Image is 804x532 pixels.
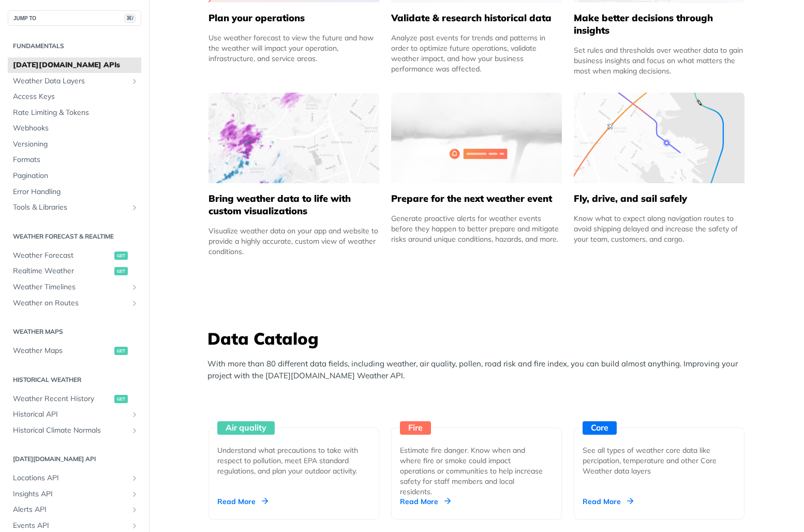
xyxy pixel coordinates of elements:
[8,152,141,168] a: Formats
[130,77,139,85] button: Show subpages for Weather Data Layers
[130,410,139,419] button: Show subpages for Historical API
[8,486,141,502] a: Insights APIShow subpages for Insights API
[8,73,141,89] a: Weather Data LayersShow subpages for Weather Data Layers
[8,200,141,215] a: Tools & LibrariesShow subpages for Tools & Libraries
[8,375,141,385] h2: Historical Weather
[114,395,128,403] span: get
[114,252,128,260] span: get
[13,489,128,499] span: Insights API
[8,168,141,184] a: Pagination
[13,282,128,292] span: Weather Timelines
[8,454,141,464] h2: [DATE][DOMAIN_NAME] API
[574,193,745,205] h5: Fly, drive, and sail safely
[114,267,128,275] span: get
[583,421,617,435] div: Core
[391,193,562,205] h5: Prepare for the next weather event
[8,470,141,486] a: Locations APIShow subpages for Locations API
[8,89,141,105] a: Access Keys
[13,266,112,276] span: Realtime Weather
[13,60,139,70] span: [DATE][DOMAIN_NAME] APIs
[124,14,136,23] span: ⌘/
[130,490,139,498] button: Show subpages for Insights API
[13,92,139,102] span: Access Keys
[583,496,633,507] div: Read More
[217,421,275,435] div: Air quality
[13,139,139,150] span: Versioning
[217,496,268,507] div: Read More
[8,57,141,73] a: [DATE][DOMAIN_NAME] APIs
[209,93,379,183] img: 4463876-group-4982x.svg
[130,506,139,514] button: Show subpages for Alerts API
[8,137,141,152] a: Versioning
[574,93,745,183] img: 994b3d6-mask-group-32x.svg
[217,445,362,476] div: Understand what precautions to take with respect to pollution, meet EPA standard regulations, and...
[8,423,141,438] a: Historical Climate NormalsShow subpages for Historical Climate Normals
[391,33,562,74] div: Analyze past events for trends and patterns in order to optimize future operations, validate weat...
[8,232,141,241] h2: Weather Forecast & realtime
[13,123,139,134] span: Webhooks
[8,41,141,51] h2: Fundamentals
[8,263,141,279] a: Realtime Weatherget
[13,202,128,213] span: Tools & Libraries
[400,421,431,435] div: Fire
[13,76,128,86] span: Weather Data Layers
[13,394,112,404] span: Weather Recent History
[391,12,562,24] h5: Validate & research historical data
[207,358,751,381] p: With more than 80 different data fields, including weather, air quality, pollen, road risk and fi...
[13,505,128,515] span: Alerts API
[400,496,451,507] div: Read More
[8,184,141,200] a: Error Handling
[209,193,379,217] h5: Bring weather data to life with custom visualizations
[8,248,141,263] a: Weather Forecastget
[13,108,139,118] span: Rate Limiting & Tokens
[13,171,139,181] span: Pagination
[574,12,745,37] h5: Make better decisions through insights
[130,283,139,291] button: Show subpages for Weather Timelines
[207,327,751,350] h3: Data Catalog
[8,327,141,336] h2: Weather Maps
[13,521,128,531] span: Events API
[8,279,141,295] a: Weather TimelinesShow subpages for Weather Timelines
[13,425,128,436] span: Historical Climate Normals
[209,226,379,257] div: Visualize weather data on your app and website to provide a highly accurate, custom view of weath...
[8,407,141,422] a: Historical APIShow subpages for Historical API
[114,347,128,355] span: get
[570,389,749,520] a: Core See all types of weather core data like percipation, temperature and other Core Weather data...
[204,389,383,520] a: Air quality Understand what precautions to take with respect to pollution, meet EPA standard regu...
[583,445,727,476] div: See all types of weather core data like percipation, temperature and other Core Weather data layers
[130,203,139,212] button: Show subpages for Tools & Libraries
[130,426,139,435] button: Show subpages for Historical Climate Normals
[13,298,128,308] span: Weather on Routes
[8,10,141,26] button: JUMP TO⌘/
[8,121,141,136] a: Webhooks
[8,295,141,311] a: Weather on RoutesShow subpages for Weather on Routes
[8,391,141,407] a: Weather Recent Historyget
[209,12,379,24] h5: Plan your operations
[391,93,562,183] img: 2c0a313-group-496-12x.svg
[574,45,745,76] div: Set rules and thresholds over weather data to gain business insights and focus on what matters th...
[13,473,128,483] span: Locations API
[13,346,112,356] span: Weather Maps
[8,343,141,359] a: Weather Mapsget
[400,445,545,497] div: Estimate fire danger. Know when and where fire or smoke could impact operations or communities to...
[13,250,112,261] span: Weather Forecast
[130,522,139,530] button: Show subpages for Events API
[209,33,379,64] div: Use weather forecast to view the future and how the weather will impact your operation, infrastru...
[13,409,128,420] span: Historical API
[130,474,139,482] button: Show subpages for Locations API
[8,502,141,518] a: Alerts APIShow subpages for Alerts API
[8,105,141,121] a: Rate Limiting & Tokens
[13,155,139,165] span: Formats
[13,187,139,197] span: Error Handling
[387,389,566,520] a: Fire Estimate fire danger. Know when and where fire or smoke could impact operations or communiti...
[130,299,139,307] button: Show subpages for Weather on Routes
[574,213,745,244] div: Know what to expect along navigation routes to avoid shipping delayed and increase the safety of ...
[391,213,562,244] div: Generate proactive alerts for weather events before they happen to better prepare and mitigate ri...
